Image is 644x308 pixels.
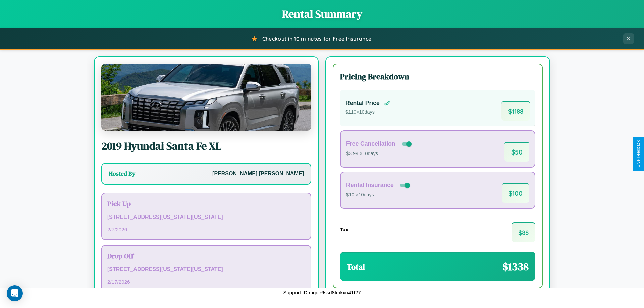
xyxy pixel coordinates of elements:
p: $ 110 × 10 days [345,108,390,117]
p: $10 × 10 days [346,191,411,199]
span: $ 1338 [502,259,529,274]
img: Hyundai Santa Fe XL [101,64,311,131]
p: [PERSON_NAME] [PERSON_NAME] [212,169,304,179]
h3: Pricing Breakdown [340,71,535,82]
p: $3.99 × 10 days [346,149,413,158]
h4: Rental Price [345,100,380,107]
h4: Rental Insurance [346,182,394,189]
p: 2 / 17 / 2026 [107,277,305,286]
h2: 2019 Hyundai Santa Fe XL [101,139,311,153]
div: Open Intercom Messenger [7,285,23,301]
span: $ 100 [502,183,529,203]
p: 2 / 7 / 2026 [107,225,305,234]
h1: Rental Summary [7,7,637,21]
span: $ 50 [504,142,529,162]
h3: Hosted By [109,170,135,178]
h3: Drop Off [107,251,305,261]
h3: Pick Up [107,199,305,208]
p: [STREET_ADDRESS][US_STATE][US_STATE] [107,212,305,222]
span: $ 88 [512,222,535,242]
div: Give Feedback [636,140,641,168]
p: [STREET_ADDRESS][US_STATE][US_STATE] [107,265,305,274]
span: Checkout in 10 minutes for Free Insurance [262,35,371,42]
span: $ 1188 [501,101,530,121]
p: Support ID: mgqe6ssd8fmkxu41t27 [283,288,361,297]
h4: Tax [340,227,348,232]
h3: Total [347,261,365,272]
h4: Free Cancellation [346,140,395,147]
